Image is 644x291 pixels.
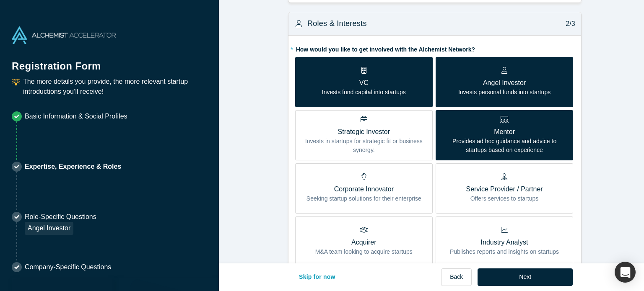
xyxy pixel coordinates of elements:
[25,222,73,235] div: Angel Investor
[466,194,543,203] p: Offers services to startups
[441,268,472,286] button: Back
[25,111,127,121] p: Basic Information & Social Profiles
[561,19,575,29] p: 2/3
[25,262,111,272] p: Company-Specific Questions
[12,50,207,74] h1: Registration Form
[23,77,207,97] p: The more details you provide, the more relevant startup introductions you’ll receive!
[290,268,344,286] button: Skip for now
[301,127,426,137] p: Strategic Investor
[458,88,551,97] p: Invests personal funds into startups
[478,268,573,286] button: Next
[12,26,116,44] img: Alchemist Accelerator Logo
[306,184,421,194] p: Corporate Innovator
[315,237,413,247] p: Acquirer
[307,18,367,29] h3: Roles & Interests
[466,184,543,194] p: Service Provider / Partner
[295,42,574,54] label: How would you like to get involved with the Alchemist Network?
[315,247,413,256] p: M&A team looking to acquire startups
[442,137,567,155] p: Provides ad hoc guidance and advice to startups based on experience
[450,237,559,247] p: Industry Analyst
[25,212,96,222] p: Role-Specific Questions
[306,194,421,203] p: Seeking startup solutions for their enterprise
[322,78,406,88] p: VC
[450,247,559,256] p: Publishes reports and insights on startups
[322,88,406,97] p: Invests fund capital into startups
[442,127,567,137] p: Mentor
[25,162,121,172] p: Expertise, Experience & Roles
[458,78,551,88] p: Angel Investor
[301,137,426,155] p: Invests in startups for strategic fit or business synergy.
